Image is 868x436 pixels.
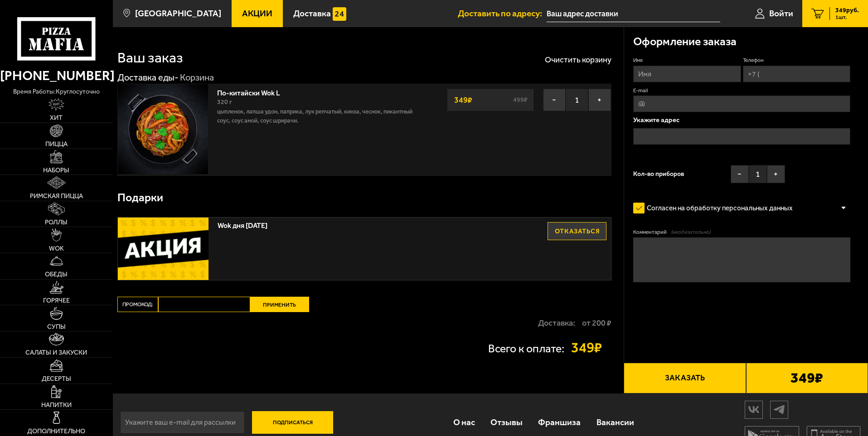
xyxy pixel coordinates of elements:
[624,363,746,393] button: Заказать
[242,9,272,18] span: Акции
[217,98,232,106] span: 320 г
[49,245,64,251] span: WOK
[633,117,850,123] p: Укажите адрес
[835,14,859,20] span: 1 шт.
[769,9,793,18] span: Войти
[293,9,331,18] span: Доставка
[45,141,68,147] span: Пицца
[113,27,624,393] div: 0 0
[117,51,183,65] h1: Ваш заказ
[835,7,859,14] span: 349 руб.
[731,165,749,183] button: −
[743,57,850,64] label: Телефон
[50,114,63,121] span: Хит
[771,402,788,417] img: tg
[117,192,163,204] h3: Подарки
[790,371,823,385] b: 349 ₽
[458,9,547,18] span: Доставить по адресу:
[120,411,245,434] input: Укажите ваш e-mail для рассылки
[30,193,83,199] span: Римская пицца
[749,165,767,183] span: 1
[41,402,72,408] span: Напитки
[588,89,611,111] button: +
[543,89,566,111] button: −
[45,271,68,277] span: Обеды
[633,57,741,64] label: Имя
[548,222,606,240] button: Отказаться
[582,319,611,327] strong: от 200 ₽
[566,89,588,111] span: 1
[27,428,85,434] span: Дополнительно
[47,323,66,330] span: Супы
[633,36,737,47] h3: Оформление заказа
[117,297,158,312] label: Промокод:
[45,219,68,225] span: Роллы
[633,228,850,236] label: Комментарий
[633,171,684,177] span: Кол-во приборов
[743,66,850,82] input: +7 (
[571,341,612,355] strong: 349 ₽
[25,349,87,355] span: Салаты и закуски
[333,7,346,21] img: 15daf4d41897b9f0e9f617042186c801.svg
[538,319,575,327] p: Доставка:
[633,66,741,82] input: Имя
[745,402,762,417] img: vk
[117,72,179,83] a: Доставка еды-
[512,97,529,103] s: 499 ₽
[633,95,850,112] input: @
[633,199,802,217] label: Согласен на обработку персональных данных
[252,411,334,434] button: Подписаться
[488,343,564,355] p: Всего к оплате:
[218,218,514,229] span: Wok дня [DATE]
[452,91,475,109] strong: 349 ₽
[180,72,214,84] div: Корзина
[547,5,720,22] input: Ваш адрес доставки
[545,56,611,64] button: Очистить корзину
[43,297,70,303] span: Горячее
[217,107,418,125] p: цыпленок, лапша удон, паприка, лук репчатый, кинза, чеснок, пикантный соус, соус Амой, соус шрирачи.
[767,165,785,183] button: +
[42,375,71,382] span: Десерты
[671,228,711,236] span: (необязательно)
[217,86,289,97] a: По-китайски Wok L
[43,167,69,173] span: Наборы
[250,297,309,312] button: Применить
[633,87,850,95] label: E-mail
[135,9,221,18] span: [GEOGRAPHIC_DATA]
